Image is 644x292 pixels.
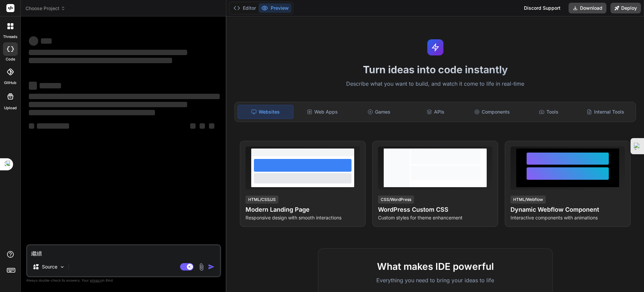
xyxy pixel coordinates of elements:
div: HTML/CSS/JS [246,196,278,204]
button: Deploy [610,3,641,13]
span: ‌ [37,123,69,129]
h2: What makes IDE powerful [329,259,542,274]
span: ‌ [40,83,61,88]
span: ‌ [29,58,172,63]
span: ‌ [29,123,34,129]
div: Websites [237,105,293,119]
span: ‌ [29,102,187,107]
h1: Turn ideas into code instantly [230,64,640,76]
textarea: 繼續 [27,245,220,257]
button: Download [569,3,606,13]
div: Discord Support [520,3,565,13]
span: ‌ [29,36,38,46]
span: privacy [90,278,102,282]
p: Describe what you want to build, and watch it come to life in real-time [230,80,640,88]
div: CSS/WordPress [378,196,414,204]
img: Pick Models [59,264,65,270]
span: ‌ [190,123,196,129]
span: ‌ [29,82,37,90]
div: Components [465,105,520,119]
img: attachment [198,263,205,271]
span: ‌ [29,110,155,115]
span: Choose Project [25,5,65,12]
span: ‌ [29,94,220,99]
div: HTML/Webflow [511,196,546,204]
p: Everything you need to bring your ideas to life [329,276,542,284]
button: Preview [259,3,291,13]
p: Interactive components with animations [511,214,625,221]
p: Custom styles for theme enhancement [378,214,492,221]
h4: Dynamic Webflow Component [511,205,625,214]
div: Tools [521,105,577,119]
span: ‌ [41,38,52,44]
label: code [6,56,15,62]
button: Editor [231,3,259,13]
label: GitHub [4,80,16,86]
p: Always double-check its answers. Your in Bind [26,277,221,284]
div: Web Apps [295,105,350,119]
div: Internal Tools [578,105,633,119]
label: threads [3,34,17,40]
p: Source [42,263,57,270]
span: ‌ [29,50,187,55]
span: ‌ [200,123,205,129]
span: ‌ [209,123,214,129]
p: Responsive design with smooth interactions [246,214,360,221]
label: Upload [4,105,17,111]
img: icon [208,263,215,270]
h4: WordPress Custom CSS [378,205,492,214]
h4: Modern Landing Page [246,205,360,214]
div: APIs [408,105,463,119]
div: Games [352,105,407,119]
